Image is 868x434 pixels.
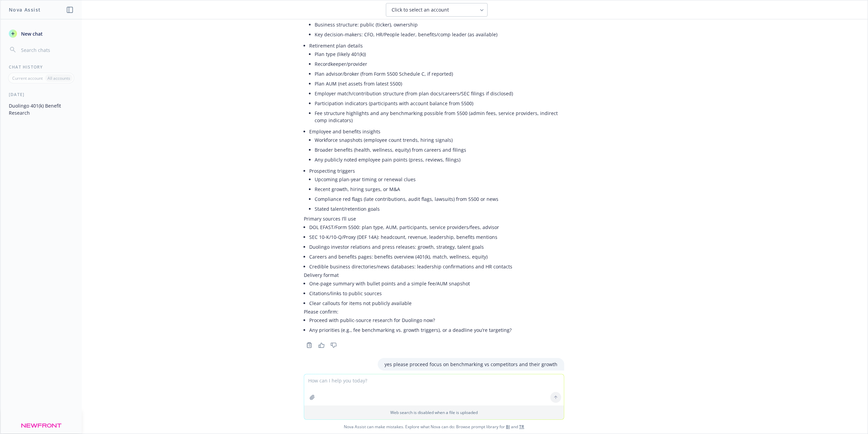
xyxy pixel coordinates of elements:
p: Current account [12,75,43,81]
li: Stated talent/retention goals [315,204,564,214]
button: Duolingo 401(k) Benefit Research [6,100,76,118]
li: Plan type (likely 401(k)) [315,49,564,59]
button: Thumbs down [328,340,339,350]
svg: Copy to clipboard [306,342,312,348]
li: Any priorities (e.g., fee benchmarking vs. growth triggers), or a deadline you’re targeting? [309,325,564,335]
button: New chat [6,27,76,40]
p: Primary sources I’ll use [304,215,564,222]
div: Chat History [1,64,82,70]
li: Plan AUM (net assets from latest 5500) [315,79,564,89]
p: Delivery format [304,271,564,279]
li: Employer match/contribution structure (from plan docs/careers/SEC filings if disclosed) [315,89,564,98]
div: [DATE] [1,92,82,97]
li: Business structure: public (ticker), ownership [315,20,564,30]
li: Workforce snapshots (employee count trends, hiring signals) [315,135,564,145]
li: Careers and benefits pages: benefits overview (401(k), match, wellness, equity) [309,252,564,262]
li: Duolingo investor relations and press releases: growth, strategy, talent goals [309,242,564,252]
p: Please confirm: [304,308,564,315]
li: Retirement plan details [309,41,564,127]
li: Clear callouts for items not publicly available [309,298,564,308]
li: Participation indicators (participants with account balance from 5500) [315,98,564,108]
li: Any publicly noted employee pain points (press, reviews, filings) [315,155,564,165]
h1: Nova Assist [9,6,41,13]
li: Recent growth, hiring surges, or M&A [315,184,564,194]
li: Fee structure highlights and any benchmarking possible from 5500 (admin fees, service providers, ... [315,108,564,125]
span: Click to select an account [392,6,449,13]
li: Recordkeeper/provider [315,59,564,69]
a: BI [506,424,510,430]
li: Compliance red flags (late contributions, audit flags, lawsuits) from 5500 or news [315,194,564,204]
button: Click to select an account [386,3,488,17]
li: DOL EFAST/Form 5500: plan type, AUM, participants, service providers/fees, advisor [309,222,564,232]
span: Nova Assist can make mistakes. Explore what Nova can do: Browse prompt library for and [3,420,865,434]
li: Upcoming plan-year timing or renewal clues [315,174,564,184]
li: Broader benefits (health, wellness, equity) from careers and filings [315,145,564,155]
li: Plan advisor/broker (from Form 5500 Schedule C, if reported) [315,69,564,79]
li: Credible business directories/news databases: leadership confirmations and HR contacts [309,262,564,271]
a: TR [519,424,524,430]
li: Employee and benefits insights [309,127,564,166]
li: Prospecting triggers [309,166,564,215]
p: All accounts [47,75,70,81]
span: New chat [20,30,43,37]
li: Key decision-makers: CFO, HR/People leader, benefits/comp leader (as available) [315,30,564,39]
input: Search chats [20,45,74,55]
p: Web search is disabled when a file is uploaded [308,410,560,415]
li: One-page summary with bullet points and a simple fee/AUM snapshot [309,279,564,288]
li: SEC 10-K/10-Q/Proxy (DEF 14A): headcount, revenue, leadership, benefits mentions [309,232,564,242]
li: Citations/links to public sources [309,288,564,298]
li: Proceed with public-source research for Duolingo now? [309,315,564,325]
p: yes please proceed focus on benchmarking vs competitors and their growth [384,361,557,368]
